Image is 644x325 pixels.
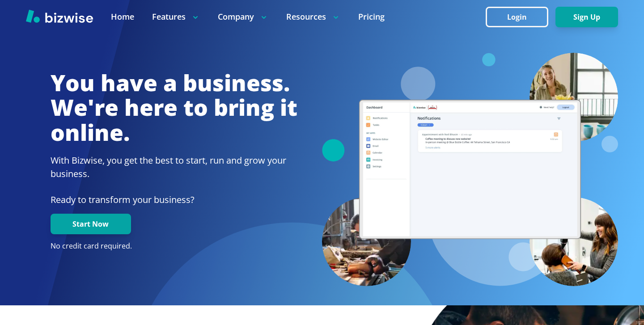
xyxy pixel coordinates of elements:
p: Ready to transform your business? [51,193,297,207]
a: Pricing [358,11,385,22]
a: Home [111,11,134,22]
a: Sign Up [555,13,618,21]
button: Start Now [51,214,131,234]
p: Features [152,11,200,22]
p: No credit card required. [51,241,297,251]
a: Start Now [51,220,131,228]
h1: You have a business. We're here to bring it online. [51,71,297,145]
h2: With Bizwise, you get the best to start, run and grow your business. [51,154,297,181]
a: Login [486,13,555,21]
p: Company [218,11,268,22]
p: Resources [286,11,340,22]
button: Sign Up [555,7,618,27]
button: Login [486,7,548,27]
img: Bizwise Logo [26,9,93,23]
